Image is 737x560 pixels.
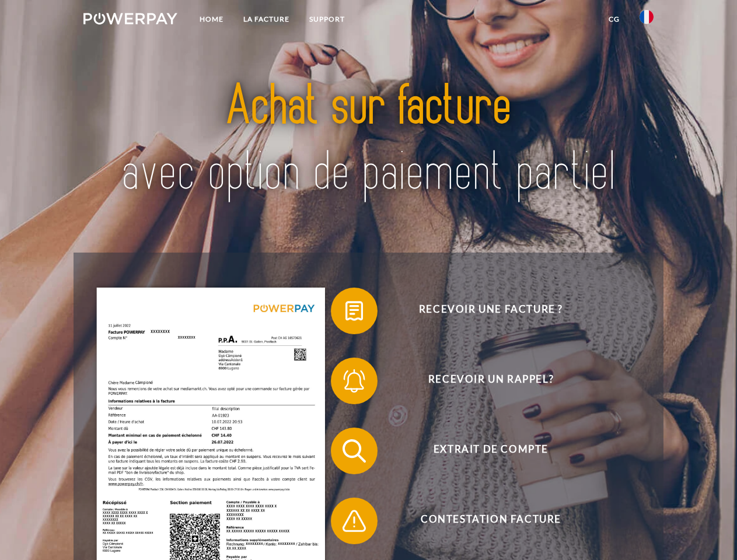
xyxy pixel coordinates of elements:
[340,436,369,466] img: qb_search.svg
[340,366,369,395] img: qb_bell.svg
[111,56,626,223] img: title-powerpay_fr.svg
[348,358,634,404] span: Recevoir un rappel?
[331,428,634,474] button: Extrait de compte
[331,288,634,334] button: Recevoir une facture ?
[83,13,177,24] img: logo-powerpay-white.svg
[599,9,630,30] a: CG
[331,358,634,404] button: Recevoir un rappel?
[299,9,355,30] a: Support
[233,9,299,30] a: LA FACTURE
[190,9,233,30] a: Home
[348,498,634,544] span: Contestation Facture
[348,288,634,334] span: Recevoir une facture ?
[340,296,369,325] img: qb_bill.svg
[640,10,654,24] img: fr
[340,506,369,535] img: qb_warning.svg
[331,498,634,544] button: Contestation Facture
[348,428,634,474] span: Extrait de compte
